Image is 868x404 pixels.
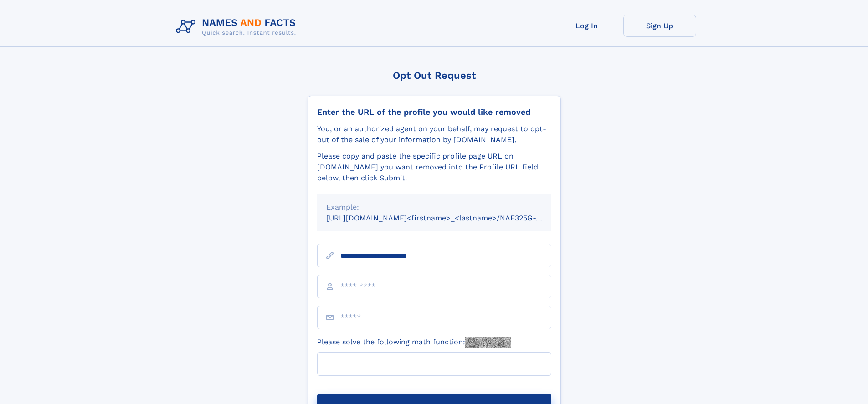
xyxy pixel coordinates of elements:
a: Log In [550,15,623,37]
a: Sign Up [623,15,696,37]
div: You, or an authorized agent on your behalf, may request to opt-out of the sale of your informatio... [317,123,551,145]
div: Opt Out Request [308,70,561,81]
div: Example: [326,202,542,213]
img: Logo Names and Facts [172,15,303,39]
div: Please copy and paste the specific profile page URL on [DOMAIN_NAME] you want removed into the Pr... [317,151,551,184]
label: Please solve the following math function: [317,337,511,348]
small: [URL][DOMAIN_NAME]<firstname>_<lastname>/NAF325G-xxxxxxxx [326,214,569,222]
div: Enter the URL of the profile you would like removed [317,107,551,117]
